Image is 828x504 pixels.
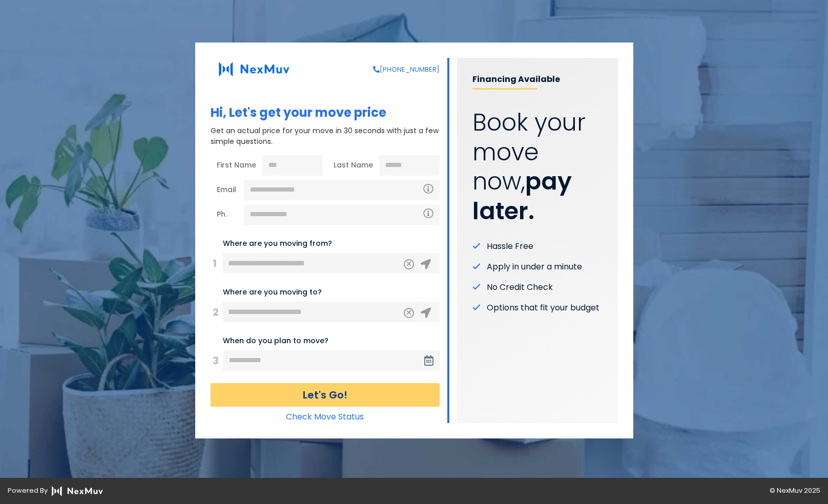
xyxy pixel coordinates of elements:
[487,261,582,273] span: Apply in under a minute
[373,65,440,75] a: [PHONE_NUMBER]
[211,204,244,225] span: Ph.
[211,383,440,407] button: Let's Go!
[211,106,440,120] h1: Hi, Let's get your move price
[327,155,379,176] span: Last Name
[223,287,322,298] label: Where are you moving to?
[223,238,332,249] label: Where are you moving from?
[211,58,298,81] img: NexMuv
[472,73,603,90] p: Financing Available
[211,125,440,147] p: Get an actual price for your move in 30 seconds with just a few simple questions.
[211,180,244,200] span: Email
[223,253,419,274] input: 123 Main St, City, ST ZIP
[404,308,414,318] button: Clear
[404,259,414,269] button: Clear
[487,240,533,253] span: Hassle Free
[286,411,364,423] a: Check Move Status
[487,281,553,293] span: No Credit Check
[472,108,603,226] p: Book your move now,
[211,155,262,176] span: First Name
[223,302,419,322] input: 456 Elm St, City, ST ZIP
[487,302,599,314] span: Options that fit your budget
[414,486,828,496] div: © NexMuv 2025
[472,165,572,227] strong: pay later.
[223,335,328,346] label: When do you plan to move?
